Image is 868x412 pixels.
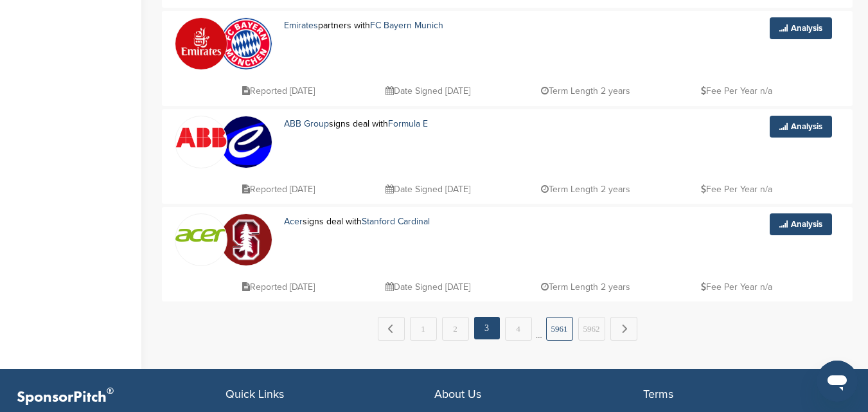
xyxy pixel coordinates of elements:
[770,17,832,39] a: Analysis
[536,317,542,340] span: …
[388,118,428,129] a: Formula E
[220,18,272,69] img: Open uri20141112 64162 1l1jknv?1415809301
[701,279,772,295] p: Fee Per Year n/a
[578,317,605,341] a: 5962
[434,387,481,401] span: About Us
[175,127,227,148] img: Abb logo
[284,118,329,129] a: ABB Group
[107,383,114,399] span: ®
[546,317,573,341] a: 5961
[385,279,470,295] p: Date Signed [DATE]
[701,83,772,99] p: Fee Per Year n/a
[220,214,272,265] img: 9rs6htgc 400x400
[242,279,315,295] p: Reported [DATE]
[17,388,226,407] p: SponsorPitch
[284,116,475,132] p: signs deal with
[410,317,437,341] a: 1
[643,387,673,401] span: Terms
[284,20,318,31] a: Emirates
[385,181,470,197] p: Date Signed [DATE]
[175,18,227,69] img: 6inooqr 400x400
[220,116,272,168] img: Pzqmrxat 400x400
[226,387,284,401] span: Quick Links
[541,181,630,197] p: Term Length 2 years
[770,116,832,138] a: Analysis
[541,83,630,99] p: Term Length 2 years
[378,317,405,341] a: ← Previous
[242,83,315,99] p: Reported [DATE]
[474,317,500,339] em: 3
[541,279,630,295] p: Term Length 2 years
[362,216,430,227] a: Stanford Cardinal
[370,20,443,31] a: FC Bayern Munich
[284,17,494,33] p: partners with
[610,317,637,341] a: Next →
[770,213,832,235] a: Analysis
[701,181,772,197] p: Fee Per Year n/a
[242,181,315,197] p: Reported [DATE]
[505,317,532,341] a: 4
[442,317,469,341] a: 2
[817,361,858,402] iframe: Button to launch messaging window
[284,213,477,229] p: signs deal with
[385,83,470,99] p: Date Signed [DATE]
[175,229,227,241] img: Data
[284,216,303,227] a: Acer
